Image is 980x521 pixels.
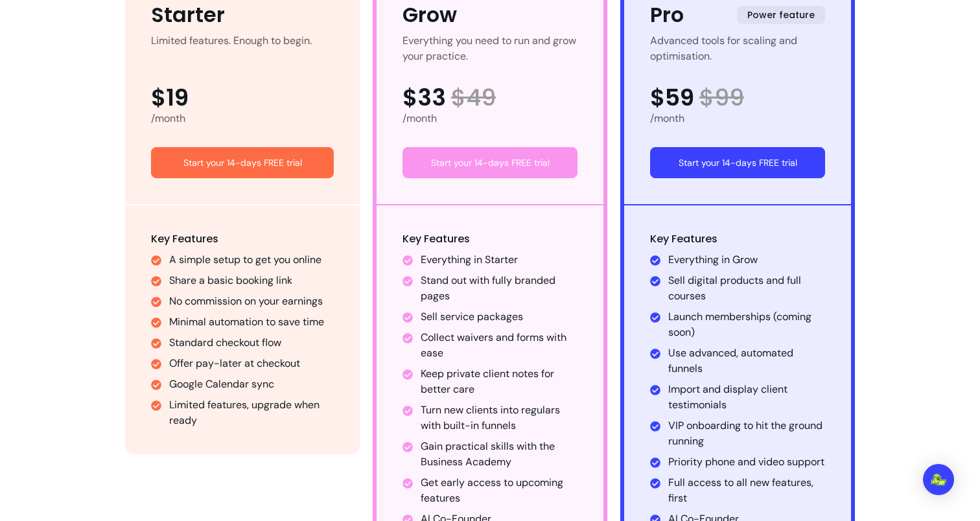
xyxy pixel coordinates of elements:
[668,454,825,470] li: Priority phone and video support
[402,85,446,111] span: $33
[650,111,825,126] div: /month
[650,85,694,111] span: $59
[668,475,825,506] li: Full access to all new features, first
[151,85,189,111] span: $19
[151,33,312,64] div: Limited features. Enough to begin.
[650,147,825,178] a: Start your 14-days FREE trial
[650,33,825,64] div: Advanced tools for scaling and optimisation.
[668,309,825,340] li: Launch memberships (coming soon)
[151,231,218,246] span: Key Features
[923,464,954,495] div: Open Intercom Messenger
[668,382,825,413] li: Import and display client testimonials
[169,335,334,351] li: Standard checkout flow
[402,111,577,126] div: /month
[421,439,577,470] li: Gain practical skills with the Business Academy
[169,314,334,330] li: Minimal automation to save time
[169,376,334,392] li: Google Calendar sync
[668,252,825,268] li: Everything in Grow
[421,252,577,268] li: Everything in Starter
[421,402,577,434] li: Turn new clients into regulars with built-in funnels
[699,85,744,111] span: $ 99
[169,252,334,268] li: A simple setup to get you online
[402,33,577,64] div: Everything you need to run and grow your practice.
[421,330,577,361] li: Collect waivers and forms with ease
[402,231,470,246] span: Key Features
[151,111,334,126] div: /month
[169,294,334,309] li: No commission on your earnings
[668,418,825,449] li: VIP onboarding to hit the ground running
[421,475,577,506] li: Get early access to upcoming features
[451,85,496,111] span: $ 49
[169,273,334,288] li: Share a basic booking link
[668,345,825,376] li: Use advanced, automated funnels
[650,231,717,246] span: Key Features
[402,147,577,178] a: Start your 14-days FREE trial
[151,147,334,178] a: Start your 14-days FREE trial
[668,273,825,304] li: Sell digital products and full courses
[169,397,334,428] li: Limited features, upgrade when ready
[737,6,825,24] span: Power feature
[421,273,577,304] li: Stand out with fully branded pages
[169,356,334,371] li: Offer pay-later at checkout
[421,366,577,397] li: Keep private client notes for better care
[421,309,577,325] li: Sell service packages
